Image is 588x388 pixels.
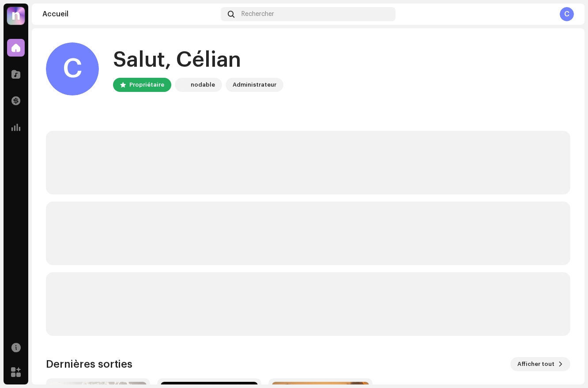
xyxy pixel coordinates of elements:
div: C [560,7,574,21]
span: Rechercher [241,11,274,18]
img: 39a81664-4ced-4598-a294-0293f18f6a76 [177,80,187,90]
img: 39a81664-4ced-4598-a294-0293f18f6a76 [7,7,25,25]
div: C [46,42,99,95]
div: Propriétaire [129,80,164,90]
button: Afficher tout [510,357,570,371]
div: nodable [191,80,215,90]
h3: Dernières sorties [46,357,132,371]
span: Afficher tout [517,355,554,373]
div: Accueil [42,11,217,18]
div: Salut, Célian [113,46,283,74]
div: Administrateur [233,80,276,90]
